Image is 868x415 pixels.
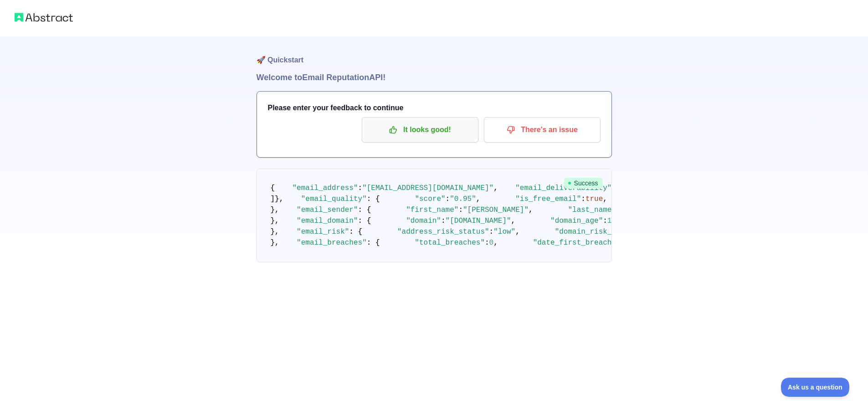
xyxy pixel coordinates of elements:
span: : { [349,228,362,236]
span: "total_breaches" [415,239,485,247]
span: 0 [489,239,494,247]
span: 10987 [607,217,629,225]
span: : [489,228,494,236]
span: "score" [415,195,445,203]
span: "0.95" [450,195,476,203]
span: "email_breaches" [297,239,367,247]
span: , [511,217,516,225]
span: : [581,195,586,203]
span: , [493,184,498,192]
span: "email_quality" [301,195,367,203]
img: Abstract logo [15,11,73,24]
span: , [476,195,481,203]
span: "email_risk" [297,228,349,236]
span: : [603,217,607,225]
button: There's an issue [484,117,601,143]
span: "last_name" [568,206,616,214]
span: "first_name" [406,206,458,214]
span: "email_sender" [297,206,358,214]
span: "[PERSON_NAME]" [463,206,529,214]
h3: Please enter your feedback to continue [268,102,601,113]
span: "email_domain" [297,217,358,225]
span: "domain" [406,217,441,225]
span: : [485,239,489,247]
span: : [358,184,363,192]
span: "[DOMAIN_NAME]" [446,217,511,225]
span: { [271,184,275,192]
span: , [529,206,533,214]
span: "address_risk_status" [397,228,489,236]
span: "[EMAIL_ADDRESS][DOMAIN_NAME]" [362,184,493,192]
span: , [603,195,607,203]
span: : { [367,195,380,203]
p: There's an issue [491,122,594,138]
span: "email_address" [293,184,358,192]
span: "domain_risk_status" [555,228,642,236]
span: "domain_age" [550,217,603,225]
span: "is_free_email" [515,195,581,203]
span: : [446,195,450,203]
span: : { [358,217,371,225]
span: "email_deliverability" [515,184,611,192]
span: true [586,195,603,203]
h1: Welcome to Email Reputation API! [257,71,612,84]
iframe: Toggle Customer Support [781,378,850,397]
span: : [458,206,463,214]
p: It looks good! [369,122,472,138]
button: It looks good! [362,117,478,143]
span: "date_first_breached" [533,239,625,247]
span: , [493,239,498,247]
span: "low" [493,228,515,236]
span: : { [358,206,371,214]
span: Success [564,178,603,189]
span: , [515,228,520,236]
span: : { [367,239,380,247]
span: : [441,217,446,225]
h1: 🚀 Quickstart [257,36,612,71]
